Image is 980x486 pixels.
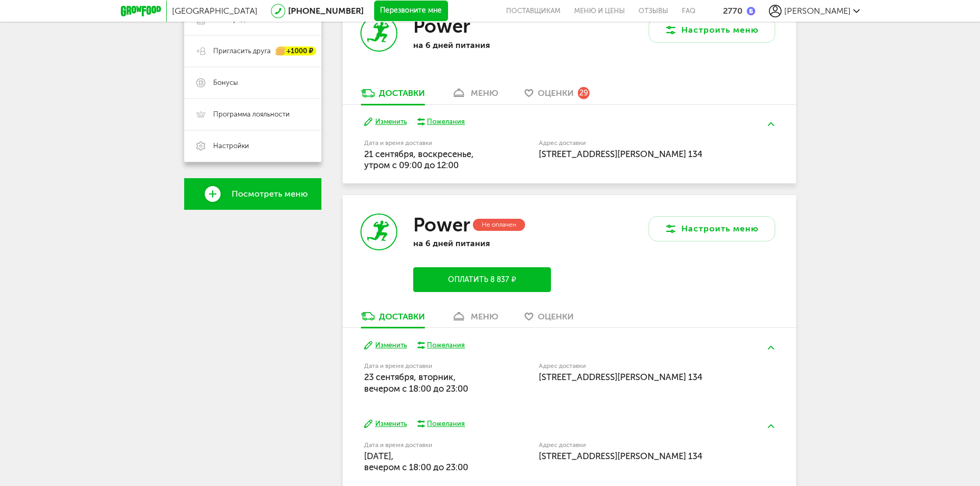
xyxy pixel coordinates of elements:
span: 23 сентября, вторник, вечером c 18:00 до 23:00 [364,372,468,393]
div: +1000 ₽ [276,47,316,56]
button: Изменить [364,419,407,429]
label: Адрес доставки [539,442,736,448]
div: 29 [578,87,589,99]
button: Изменить [364,117,407,127]
a: Доставки [356,88,430,104]
img: arrow-up-green.5eb5f82.svg [768,424,774,428]
img: arrow-up-green.5eb5f82.svg [768,122,774,126]
div: Доставки [379,88,425,98]
p: на 6 дней питания [413,238,550,248]
label: Адрес доставки [539,363,736,369]
span: [GEOGRAPHIC_DATA] [172,6,258,16]
div: Доставки [379,312,425,322]
span: Настройки [213,141,249,151]
div: Пожелания [427,341,465,350]
button: Пожелания [417,341,465,350]
button: Пожелания [417,117,465,127]
a: меню [446,88,503,104]
label: Дата и время доставки [364,363,485,369]
a: меню [446,310,503,327]
span: Пригласить друга [213,46,271,56]
span: [STREET_ADDRESS][PERSON_NAME] 134 [539,149,702,159]
label: Дата и время доставки [364,140,485,146]
span: [STREET_ADDRESS][PERSON_NAME] 134 [539,372,702,382]
img: bonus_b.cdccf46.png [747,7,755,15]
a: Бонусы [184,67,321,99]
div: Пожелания [427,117,465,127]
a: Доставки [356,310,430,327]
label: Дата и время доставки [364,442,485,448]
a: Настройки [184,130,321,162]
button: Настроить меню [649,17,775,43]
a: Программа лояльности [184,99,321,130]
button: Перезвоните мне [374,1,448,22]
span: Посмотреть меню [232,189,308,199]
button: Пожелания [417,419,465,429]
div: Пожелания [427,419,465,429]
span: Бонусы [213,78,238,88]
p: на 6 дней питания [413,40,550,50]
a: Посмотреть меню [184,178,321,210]
div: меню [471,312,498,322]
a: Оценки [519,310,579,327]
div: 2770 [723,6,743,16]
span: [PERSON_NAME] [784,6,851,16]
div: меню [471,88,498,98]
span: Оценки [538,88,574,98]
div: Не оплачен [473,219,525,231]
h3: Power [413,15,470,37]
a: [PHONE_NUMBER] [288,6,364,16]
span: Оценки [538,312,574,322]
span: 21 сентября, воскресенье, утром c 09:00 до 12:00 [364,149,474,170]
span: [STREET_ADDRESS][PERSON_NAME] 134 [539,451,702,461]
span: Программа лояльности [213,110,290,119]
button: Настроить меню [649,216,775,241]
button: Оплатить 8 837 ₽ [413,267,550,292]
img: arrow-up-green.5eb5f82.svg [768,346,774,349]
a: Оценки 29 [519,88,595,104]
span: [DATE], вечером c 18:00 до 23:00 [364,451,468,472]
h3: Power [413,213,470,236]
a: Пригласить друга +1000 ₽ [184,35,321,67]
label: Адрес доставки [539,140,736,146]
button: Изменить [364,341,407,351]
